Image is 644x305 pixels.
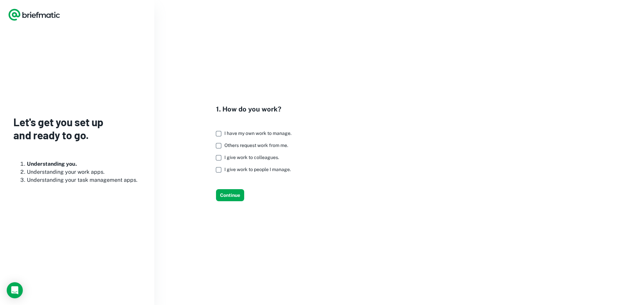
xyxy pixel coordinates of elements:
[13,116,141,141] h3: Let's get you set up and ready to go.
[27,176,141,184] li: Understanding your task management apps.
[224,131,291,136] span: I have my own work to manage.
[216,189,244,201] button: Continue
[224,143,288,148] span: Others request work from me.
[8,8,60,21] a: Logo
[27,168,141,176] li: Understanding your work apps.
[27,161,77,167] b: Understanding you.
[216,104,297,114] h4: 1. How do you work?
[7,282,23,298] div: Load Chat
[224,155,279,160] span: I give work to colleagues.
[224,167,291,172] span: I give work to people I manage.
